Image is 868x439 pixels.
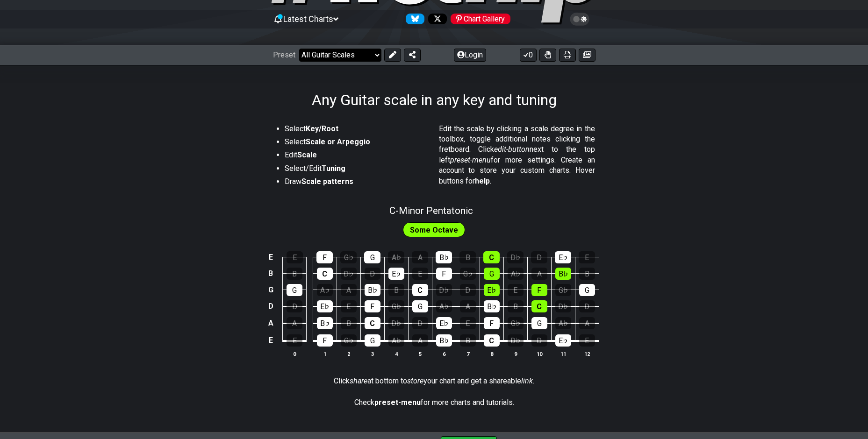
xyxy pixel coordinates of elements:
[312,91,557,109] h1: Any Guitar scale in any key and tuning
[447,14,510,24] a: #fretflip at Pinterest
[412,284,428,296] div: C
[475,177,490,185] strong: help
[265,315,276,332] td: A
[301,177,353,186] strong: Scale patterns
[412,268,428,280] div: E
[559,49,576,62] button: Print
[285,177,428,190] li: Draw
[316,251,333,263] div: F
[460,300,476,312] div: A
[384,349,408,359] th: 4
[287,251,303,263] div: E
[341,300,357,312] div: E
[555,300,571,312] div: D♭
[412,334,428,347] div: A
[424,14,447,24] a: Follow #fretflip at X
[412,251,428,263] div: A
[439,124,595,186] p: Edit the scale by clicking a scale degree in the toolbox, toggle additional notes clicking the fr...
[354,397,514,408] p: Check for more charts and tutorials.
[265,298,276,315] td: D
[337,349,360,359] th: 2
[579,268,595,280] div: B
[555,334,571,347] div: E♭
[402,14,424,24] a: Follow #fretflip at Bluesky
[341,284,357,296] div: A
[364,251,380,263] div: G
[306,137,370,146] strong: Scale or Arpeggio
[579,251,595,263] div: E
[579,49,595,62] button: Create image
[508,284,524,296] div: E
[317,334,333,347] div: F
[287,300,302,312] div: D
[483,251,500,263] div: C
[365,317,380,329] div: C
[287,334,302,347] div: E
[317,268,333,280] div: C
[494,145,530,154] em: edit-button
[388,317,404,329] div: D♭
[508,334,524,347] div: D♭
[404,49,421,62] button: Share Preset
[551,349,575,359] th: 11
[527,349,551,359] th: 10
[340,251,357,263] div: G♭
[299,49,381,62] select: Preset
[574,15,585,23] span: Toggle light / dark theme
[531,284,547,296] div: F
[388,334,404,347] div: A♭
[555,251,571,263] div: E♭
[531,268,547,280] div: A
[460,317,476,329] div: E
[508,317,524,329] div: G♭
[508,300,524,312] div: B
[265,265,276,282] td: B
[520,49,537,62] button: 0
[531,251,547,263] div: D
[484,334,500,347] div: C
[460,268,476,280] div: G♭
[408,349,432,359] th: 5
[484,317,500,329] div: F
[432,349,456,359] th: 6
[436,251,452,263] div: B♭
[436,284,452,296] div: D♭
[575,349,599,359] th: 12
[436,268,452,280] div: F
[459,251,476,263] div: B
[365,284,380,296] div: B♭
[436,334,452,347] div: B♭
[283,14,333,24] span: Latest Charts
[579,317,595,329] div: A
[539,49,556,62] button: Toggle Dexterity for all fretkits
[365,268,380,280] div: D
[407,376,423,385] em: store
[265,282,276,298] td: G
[287,284,302,296] div: G
[384,49,401,62] button: Edit Preset
[410,223,458,237] span: First enable full edit mode to edit
[334,376,534,386] p: Click at bottom to your chart and get a shareable .
[555,317,571,329] div: A♭
[283,349,307,359] th: 0
[412,317,428,329] div: D
[531,317,547,329] div: G
[285,137,428,150] li: Select
[579,284,595,296] div: G
[484,284,500,296] div: E♭
[388,300,404,312] div: G♭
[341,268,357,280] div: D♭
[521,376,533,385] em: link
[265,332,276,349] td: E
[313,349,337,359] th: 1
[365,334,380,347] div: G
[317,300,333,312] div: E♭
[389,205,473,216] span: C - Minor Pentatonic
[341,317,357,329] div: B
[579,334,595,347] div: E
[285,124,428,137] li: Select
[531,300,547,312] div: C
[388,284,404,296] div: B
[306,124,338,133] strong: Key/Root
[322,164,345,173] strong: Tuning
